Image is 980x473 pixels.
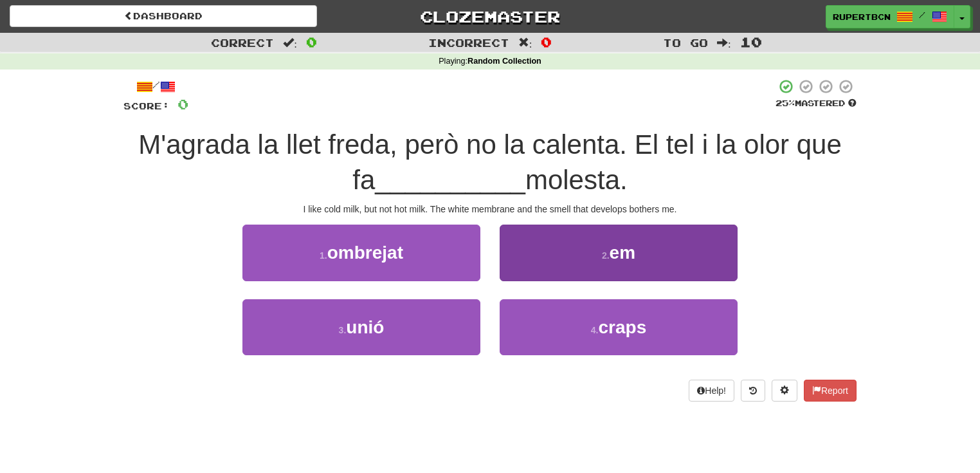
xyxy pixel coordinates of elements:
span: To go [663,36,708,49]
span: / [919,10,925,19]
span: : [717,37,731,48]
small: 3 . [339,325,347,335]
div: Mastered [776,98,857,109]
button: 2.em [500,225,738,281]
span: 0 [541,34,552,50]
a: Dashboard [10,5,317,27]
button: Help! [689,380,734,402]
span: RupertBCN [833,11,891,23]
div: I like cold milk, but not hot milk. The white membrane and the smell that develops bothers me. [123,203,857,216]
span: 0 [177,96,188,112]
span: 10 [740,34,762,50]
span: em [610,243,635,263]
button: Report [804,380,857,402]
span: M'agrada la llet freda, però no la calenta. El tel i la olor que fa [138,129,842,195]
a: Clozemaster [336,5,644,28]
span: : [518,37,532,48]
small: 2 . [602,250,610,261]
span: ombrejat [327,243,403,263]
span: : [283,37,297,48]
div: / [123,79,188,95]
button: Round history (alt+y) [741,380,765,402]
small: 1 . [320,250,327,261]
span: Correct [211,36,274,49]
span: craps [598,317,646,337]
span: Incorrect [428,36,509,49]
a: RupertBCN / [826,5,954,28]
span: __________ [375,165,525,195]
span: unió [346,317,384,337]
span: 25 % [776,98,795,108]
button: 3.unió [242,299,480,355]
span: Score: [123,100,170,111]
button: 1.ombrejat [242,225,480,281]
small: 4 . [591,325,599,335]
span: 0 [306,34,317,50]
strong: Random Collection [467,57,541,66]
button: 4.craps [500,299,738,355]
span: molesta. [525,165,628,195]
